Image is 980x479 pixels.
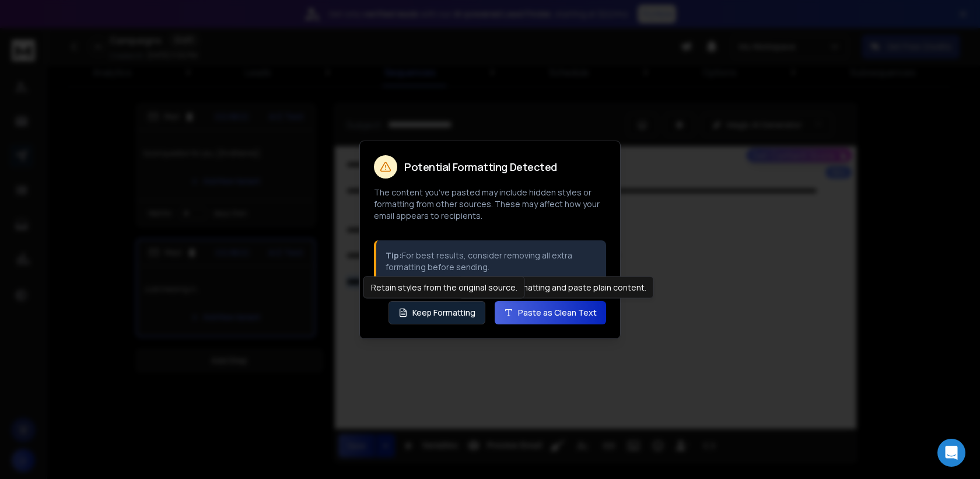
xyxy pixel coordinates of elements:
div: Open Intercom Messenger [937,439,965,467]
div: Remove all formatting and paste plain content. [459,277,654,299]
h2: Potential Formatting Detected [404,162,557,172]
p: The content you've pasted may include hidden styles or formatting from other sources. These may a... [374,187,606,222]
button: Paste as Clean Text [495,301,606,324]
p: For best results, consider removing all extra formatting before sending. [386,250,597,273]
strong: Tip: [386,250,402,261]
div: Retain styles from the original source. [363,277,525,299]
button: Keep Formatting [388,301,485,324]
